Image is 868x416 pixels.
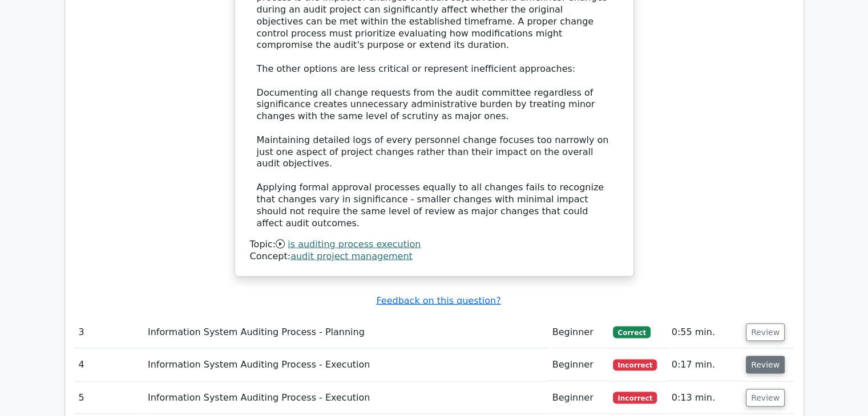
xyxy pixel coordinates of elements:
button: Review [746,356,785,373]
button: Review [746,323,785,341]
td: Beginner [548,381,609,414]
a: Feedback on this question? [376,295,500,305]
td: Information System Auditing Process - Planning [143,316,548,348]
td: Beginner [548,348,609,381]
td: Information System Auditing Process - Execution [143,381,548,414]
button: Review [746,389,785,406]
td: Beginner [548,316,609,348]
td: 0:55 min. [667,316,741,348]
td: 4 [74,348,143,381]
td: Information System Auditing Process - Execution [143,348,548,381]
span: Incorrect [613,391,657,403]
td: 3 [74,316,143,348]
a: is auditing process execution [288,238,421,249]
a: audit project management [290,250,413,261]
span: Incorrect [613,359,657,370]
td: 0:17 min. [667,348,741,381]
td: 0:13 min. [667,381,741,414]
div: Topic: [250,238,619,250]
span: Correct [613,326,650,337]
div: Concept: [250,250,619,262]
td: 5 [74,381,143,414]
